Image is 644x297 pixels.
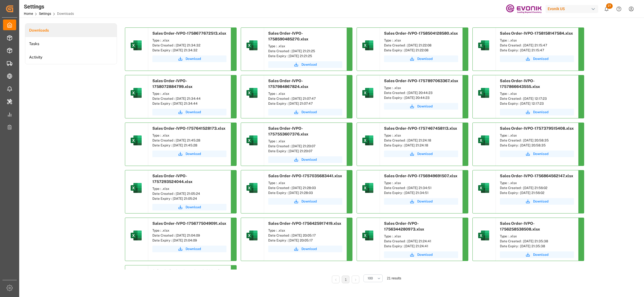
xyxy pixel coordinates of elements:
span: Download [186,110,201,115]
div: Type : .xlsx [268,44,342,49]
div: Date Created : [DATE] 12:17:23 [500,96,574,101]
img: microsoft-excel-2019--v1.png [477,86,490,99]
img: microsoft-excel-2019--v1.png [245,229,259,242]
div: Date Created : [DATE] 21:34:32 [152,43,226,48]
div: Date Created : [DATE] 21:34:51 [384,185,458,190]
button: Download [268,198,342,205]
span: 100 [368,276,373,281]
a: Download [152,109,226,115]
span: Download [301,199,317,204]
div: Type : .xlsx [500,38,574,43]
button: Download [152,246,226,252]
button: Download [268,61,342,68]
a: Settings [39,12,51,16]
span: Sales Order-IVPO-1757866643555.xlsx [500,79,540,89]
img: microsoft-excel-2019--v1.png [245,181,259,195]
div: Type : .xlsx [384,234,458,239]
span: Sales Order-IVPO-1758677672513.xlsx [152,31,226,35]
span: Sales Order-IVPO-1758590485270.xlsx [268,31,308,41]
div: Date Created : [DATE] 20:05:17 [268,233,342,238]
span: Download [186,205,201,210]
img: microsoft-excel-2019--v1.png [361,39,374,52]
div: Date Created : [DATE] 20:44:23 [384,90,458,95]
div: Date Created : [DATE] 21:21:25 [268,49,342,54]
a: Tasks [25,37,117,51]
button: Download [384,103,458,110]
button: Download [384,251,458,258]
div: Type : .xlsx [268,228,342,233]
a: 1 [345,278,347,282]
img: microsoft-excel-2019--v1.png [477,229,490,242]
button: Evonik US [545,4,600,14]
div: Date Created : [DATE] 21:35:38 [500,239,574,244]
div: Date Expiry : [DATE] 20:58:35 [500,143,574,148]
a: Home [24,12,33,16]
button: Download [268,109,342,115]
div: Type : .xlsx [500,234,574,239]
div: Date Expiry : [DATE] 21:04:09 [152,238,226,243]
div: Date Expiry : [DATE] 12:17:23 [500,101,574,106]
span: Download [186,246,201,251]
div: Date Expiry : [DATE] 21:56:02 [500,190,574,195]
span: Sales Order-IVPO-1758504128580.xlsx [384,31,458,35]
div: Date Created : [DATE] 21:22:08 [384,43,458,48]
div: Type : .xlsx [384,133,458,138]
li: 1 [342,276,349,283]
span: Sales Order-IVPO-1758158147584.xlsx [500,31,573,35]
div: Date Expiry : [DATE] 21:20:07 [268,149,342,154]
div: Date Created : [DATE] 20:58:35 [500,138,574,143]
span: Download [301,157,317,162]
img: microsoft-excel-2019--v1.png [130,134,143,147]
div: Date Expiry : [DATE] 21:22:08 [384,48,458,53]
img: microsoft-excel-2019--v1.png [130,181,143,195]
div: Date Created : [DATE] 21:24:41 [384,239,458,244]
button: Download [152,204,226,210]
span: Download [533,199,548,204]
span: 21 [606,3,613,9]
div: Type : .xlsx [152,186,226,191]
button: Download [500,251,574,258]
img: microsoft-excel-2019--v1.png [477,39,490,52]
span: Sales Order-IVPO-1756425917419.xlsx [268,221,341,226]
a: Download [384,151,458,157]
div: Date Created : [DATE] 21:15:47 [500,43,574,48]
button: Download [500,198,574,205]
span: Download [301,246,317,251]
div: Date Expiry : [DATE] 21:15:47 [500,48,574,53]
div: Evonik US [545,5,598,13]
img: microsoft-excel-2019--v1.png [361,134,374,147]
span: Sales Order-IVPO-1756171616221.xlsx [152,269,224,273]
button: Download [152,55,226,62]
img: microsoft-excel-2019--v1.png [245,86,259,99]
li: Downloads [25,24,117,37]
div: Date Created : [DATE] 21:56:02 [500,185,574,190]
div: Type : .xlsx [384,181,458,185]
span: 21 results [387,276,401,280]
button: Download [268,246,342,252]
div: Date Expiry : [DATE] 21:34:32 [152,48,226,53]
div: Date Created : [DATE] 21:24:18 [384,138,458,143]
button: Download [500,151,574,157]
span: Sales Order-IVPO-1756949691507.xlsx [384,174,457,178]
div: Date Created : [DATE] 21:45:28 [152,138,226,143]
span: Sales Order-IVPO-1757467458113.xlsx [384,126,457,131]
div: Type : .xlsx [152,133,226,138]
div: Date Expiry : [DATE] 21:28:03 [268,190,342,195]
div: Date Expiry : [DATE] 20:05:17 [268,238,342,243]
button: Download [384,55,458,62]
div: Type : .xlsx [500,133,574,138]
div: Date Created : [DATE] 21:04:09 [152,233,226,238]
button: Download [500,55,574,62]
img: Evonik-brand-mark-Deep-Purple-RGB.jpeg_1700498283.jpeg [506,4,542,14]
img: microsoft-excel-2019--v1.png [361,229,374,242]
a: Download [152,151,226,157]
span: Download [533,252,548,257]
span: Sales Order-IVPO-1757897063367.xlsx [384,79,458,83]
